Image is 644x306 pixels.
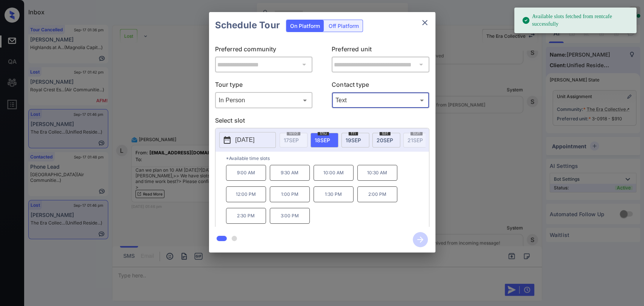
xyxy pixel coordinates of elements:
[325,20,363,32] div: Off Platform
[357,165,397,181] p: 10:30 AM
[226,186,266,202] p: 12:00 PM
[215,80,313,92] p: Tour type
[349,131,358,135] span: fri
[215,45,313,57] p: Preferred community
[270,208,310,224] p: 3:00 PM
[226,152,429,165] p: *Available time slots
[226,208,266,224] p: 2:30 PM
[332,45,429,57] p: Preferred unit
[334,94,427,106] div: Text
[522,10,630,31] div: Available slots fetched from rentcafe successfully
[270,186,310,202] p: 1:00 PM
[380,131,390,135] span: sat
[286,20,324,32] div: On Platform
[357,186,397,202] p: 2:00 PM
[417,15,432,30] button: close
[217,94,311,106] div: In Person
[318,131,329,135] span: thu
[226,165,266,181] p: 9:00 AM
[408,230,432,249] button: btn-next
[314,186,354,202] p: 1:30 PM
[270,165,310,181] p: 9:30 AM
[209,12,286,38] h2: Schedule Tour
[332,80,429,92] p: Contact type
[315,137,330,143] span: 18 SEP
[235,135,255,145] p: [DATE]
[310,133,338,148] div: date-select
[314,165,354,181] p: 10:00 AM
[215,116,429,128] p: Select slot
[219,132,276,148] button: [DATE]
[372,133,400,148] div: date-select
[346,137,361,143] span: 19 SEP
[341,133,369,148] div: date-select
[377,137,393,143] span: 20 SEP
